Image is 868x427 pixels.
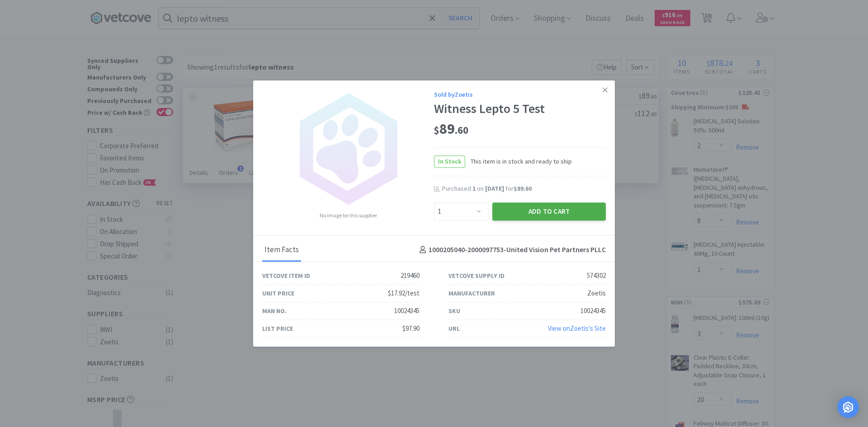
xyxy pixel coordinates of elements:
div: Item Facts [262,239,301,262]
h4: 1000205040-2000097753 - United Vision Pet Partners PLLC [416,244,606,256]
div: $97.90 [402,323,420,334]
span: [DATE] [485,184,504,192]
div: 10024345 [394,305,420,316]
div: Manufacturer [448,288,495,298]
div: Purchased on for [442,184,606,193]
div: 10024345 [580,305,606,316]
span: . 60 [455,124,468,137]
div: Zoetis [587,288,606,299]
span: 1 [472,184,476,192]
a: View onZoetis's Site [548,324,606,333]
div: $17.92/test [388,288,420,299]
div: Unit Price [262,288,294,298]
div: List Price [262,324,293,333]
div: URL [448,324,460,333]
div: Vetcove Item ID [262,271,310,281]
img: no_image.png [289,90,407,207]
span: $ [434,124,439,137]
button: Add to Cart [492,202,606,221]
span: 89 [434,120,468,138]
div: Man No. [262,306,287,316]
span: $89.60 [514,184,532,192]
div: Witness Lepto 5 Test [434,101,606,117]
span: In Stock [434,156,465,167]
div: 219460 [401,270,420,281]
span: This item is in stock and ready to ship [465,157,572,167]
div: Open Intercom Messenger [837,396,859,418]
div: SKU [448,306,460,316]
span: No image for this supplier [320,211,377,220]
div: Vetcove Supply ID [448,271,505,281]
div: 574302 [587,270,606,281]
div: Sold by Zoetis [434,89,606,99]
